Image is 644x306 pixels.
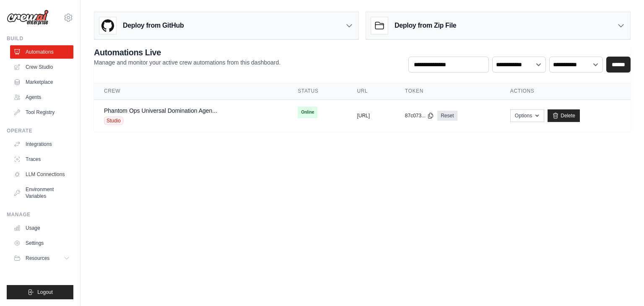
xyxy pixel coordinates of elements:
[7,211,73,218] div: Manage
[510,109,544,122] button: Options
[10,60,73,74] a: Crew Studio
[26,255,49,262] span: Resources
[94,83,288,100] th: Crew
[10,91,73,104] a: Agents
[405,112,434,119] button: 87c073...
[10,153,73,166] a: Traces
[395,83,500,100] th: Token
[37,289,53,296] span: Logout
[10,106,73,119] a: Tool Registry
[288,83,347,100] th: Status
[99,17,116,34] img: GitHub Logo
[10,183,73,203] a: Environment Variables
[548,109,580,122] a: Delete
[123,21,184,31] h3: Deploy from GitHub
[10,45,73,59] a: Automations
[395,21,456,31] h3: Deploy from Zip File
[10,252,73,265] button: Resources
[298,106,317,118] span: Online
[94,58,280,67] p: Manage and monitor your active crew automations from this dashboard.
[7,35,73,42] div: Build
[10,75,73,89] a: Marketplace
[7,10,49,26] img: Logo
[437,111,457,121] a: Reset
[94,47,280,58] h2: Automations Live
[7,127,73,134] div: Operate
[347,83,395,100] th: URL
[10,168,73,181] a: LLM Connections
[104,117,123,125] span: Studio
[104,107,217,114] a: Phantom Ops Universal Domination Agen...
[500,83,631,100] th: Actions
[10,137,73,151] a: Integrations
[10,221,73,235] a: Usage
[10,236,73,250] a: Settings
[7,285,73,299] button: Logout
